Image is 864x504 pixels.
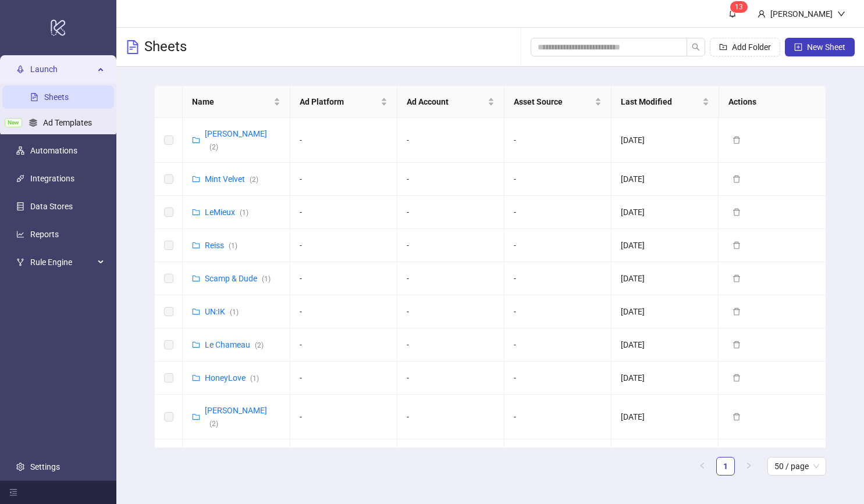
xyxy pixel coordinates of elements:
span: ( 2 ) [209,143,218,151]
span: folder [192,136,200,144]
td: [DATE] [611,439,719,473]
li: Previous Page [693,457,712,476]
span: down [837,10,845,18]
span: fork [16,258,24,266]
a: 1 [717,457,734,475]
span: ( 1 ) [240,209,248,217]
td: [DATE] [611,163,719,196]
td: - [397,196,504,229]
span: folder [192,208,200,216]
td: - [504,295,611,328]
td: - [397,118,504,163]
div: [PERSON_NAME] [766,8,837,20]
span: Ad Account [407,95,485,108]
td: [DATE] [611,229,719,262]
span: menu-fold [9,488,17,496]
span: folder [192,374,200,382]
a: Sheets [44,92,69,102]
span: rocket [16,65,24,73]
td: [DATE] [611,362,719,395]
span: Last Modified [621,95,699,108]
td: - [290,262,397,295]
td: [DATE] [611,295,719,328]
a: Le Chameau(2) [205,340,264,349]
span: delete [733,136,741,144]
td: - [504,163,611,196]
td: - [504,328,611,362]
span: folder [192,308,200,316]
span: ( 1 ) [229,242,237,250]
span: Add Folder [732,42,771,52]
span: 50 / page [774,457,819,475]
td: - [290,118,397,163]
a: [PERSON_NAME](2) [205,406,267,428]
th: Ad Platform [290,86,397,118]
span: folder [192,341,200,349]
th: Ad Account [397,86,504,118]
td: - [504,118,611,163]
span: ( 1 ) [250,374,259,383]
button: New Sheet [785,38,855,56]
li: 1 [716,457,735,476]
td: - [290,295,397,328]
button: right [739,457,758,476]
a: LeMieux(1) [205,208,248,217]
span: file-text [126,40,140,54]
td: [DATE] [611,395,719,439]
td: - [397,395,504,439]
span: delete [733,308,741,316]
a: Data Stores [30,202,73,211]
a: Mint Velvet(2) [205,174,258,184]
span: Launch [30,58,94,81]
span: folder-add [719,43,727,51]
span: ( 2 ) [255,341,264,349]
a: UN:IK(1) [205,307,239,316]
td: - [397,328,504,362]
h3: Sheets [144,38,187,56]
td: [DATE] [611,118,719,163]
td: - [504,262,611,295]
span: folder [192,274,200,283]
td: - [504,196,611,229]
td: - [290,439,397,473]
td: - [290,163,397,196]
td: - [290,196,397,229]
th: Actions [719,86,826,118]
td: - [397,439,504,473]
td: - [397,262,504,295]
sup: 13 [730,1,748,13]
span: 3 [739,3,743,11]
span: Asset Source [514,95,592,108]
td: - [397,295,504,328]
button: Add Folder [710,38,780,56]
span: delete [733,208,741,216]
a: Scamp & Dude(1) [205,274,271,283]
div: Page Size [767,457,826,476]
a: Reports [30,230,59,239]
td: - [397,362,504,395]
td: - [504,229,611,262]
span: ( 2 ) [209,420,218,428]
td: [DATE] [611,196,719,229]
td: - [290,328,397,362]
td: - [290,229,397,262]
a: [PERSON_NAME](2) [205,129,267,151]
span: ( 1 ) [230,308,239,316]
span: delete [733,274,741,283]
td: - [397,163,504,196]
span: folder [192,413,200,421]
span: 1 [735,3,739,11]
span: folder [192,175,200,183]
span: delete [733,374,741,382]
a: HoneyLove(1) [205,373,259,383]
span: ( 1 ) [262,275,271,283]
td: - [504,395,611,439]
a: Settings [30,462,60,471]
td: - [290,395,397,439]
a: Integrations [30,174,74,183]
span: Name [192,95,271,108]
span: delete [733,413,741,421]
button: left [693,457,712,476]
a: Ad Templates [43,118,92,127]
td: [DATE] [611,262,719,295]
